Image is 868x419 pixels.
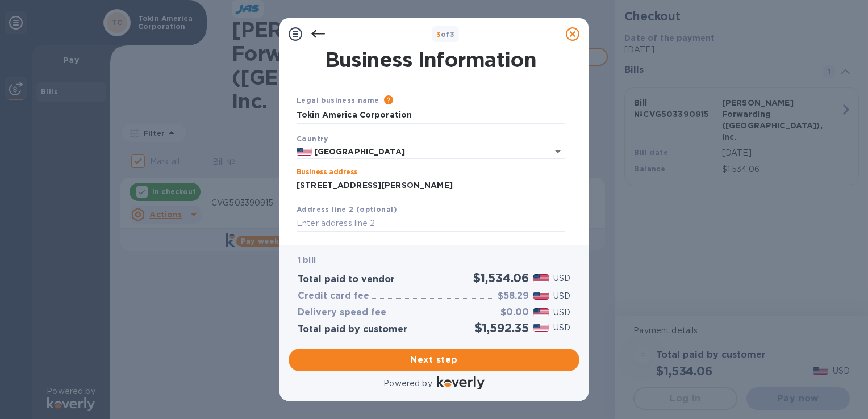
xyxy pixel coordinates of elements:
[297,96,379,104] b: Legal business name
[553,322,570,334] p: USD
[297,148,312,156] img: US
[298,255,316,265] b: 1 bill
[533,274,549,282] img: USD
[297,177,565,194] input: Enter address
[553,273,570,284] p: USD
[298,274,395,285] h3: Total paid to vendor
[475,321,529,335] h2: $1,592.35
[553,290,570,302] p: USD
[297,215,565,232] input: Enter address line 2
[436,30,455,39] b: of 3
[437,376,485,389] img: Logo
[298,291,369,301] h3: Credit card fee
[294,48,567,72] h1: Business Information
[297,205,397,213] b: Address line 2 (optional)
[312,145,533,159] input: Select country
[533,292,549,300] img: USD
[289,349,579,371] button: Next step
[550,144,566,160] button: Open
[498,291,529,301] h3: $58.29
[553,307,570,319] p: USD
[533,324,549,332] img: USD
[473,271,529,285] h2: $1,534.06
[383,378,432,389] p: Powered by
[297,169,357,176] label: Business address
[297,135,328,143] b: Country
[298,353,570,367] span: Next step
[297,107,565,124] input: Enter legal business name
[533,308,549,316] img: USD
[436,30,441,39] span: 3
[298,307,386,318] h3: Delivery speed fee
[500,307,529,318] h3: $0.00
[298,324,407,335] h3: Total paid by customer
